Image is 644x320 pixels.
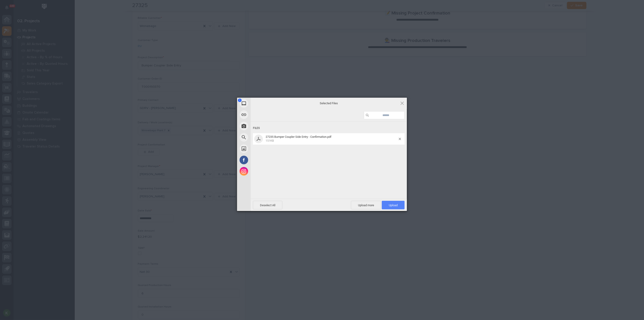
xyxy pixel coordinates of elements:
div: Unsplash [237,143,291,154]
div: Web Search [237,132,291,143]
span: Click here or hit ESC to close picker [400,101,405,106]
div: Instagram [237,166,291,177]
span: Upload [382,201,405,209]
span: 151KB [266,139,274,142]
div: Link (URL) [237,109,291,120]
span: Selected Files [284,101,374,105]
span: 27235 Bumper Coupler Side Entry - Confirmation.pdf [266,135,332,138]
span: Deselect All [253,201,282,209]
span: 27235 Bumper Coupler Side Entry - Confirmation.pdf [264,135,399,143]
div: Facebook [237,154,291,166]
div: Files [253,124,405,132]
span: Upload more [351,201,381,209]
div: Take Photo [237,120,291,132]
div: My Device [237,98,291,109]
span: 1 [238,99,242,102]
span: Upload [389,204,398,207]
